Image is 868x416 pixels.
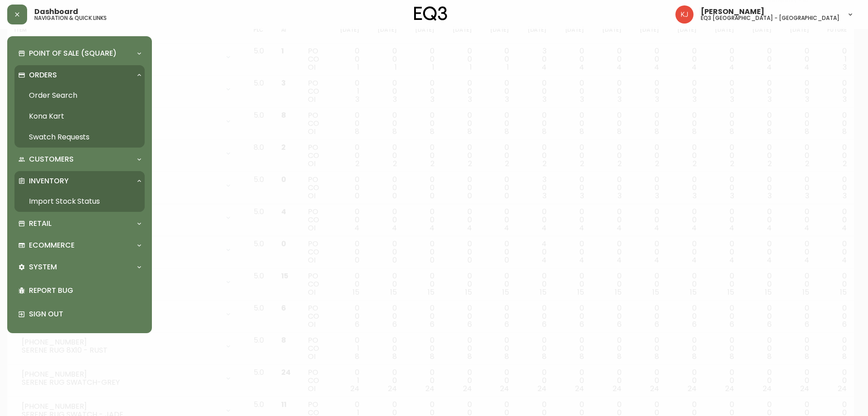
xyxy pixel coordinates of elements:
div: Customers [14,149,145,169]
div: Sign Out [14,302,145,326]
img: 24a625d34e264d2520941288c4a55f8e [675,5,693,24]
p: System [29,262,57,272]
p: Inventory [29,176,69,186]
span: [PERSON_NAME] [701,8,764,15]
a: Swatch Requests [14,127,145,148]
p: Ecommerce [29,240,75,250]
a: Kona Kart [14,106,145,127]
div: Inventory [14,171,145,191]
p: Customers [29,154,74,164]
div: Orders [14,65,145,85]
div: Ecommerce [14,235,145,255]
div: Retail [14,214,145,234]
p: Point of Sale (Square) [29,48,117,58]
div: Report Bug [14,279,145,302]
p: Retail [29,219,52,229]
h5: navigation & quick links [34,15,107,21]
p: Sign Out [29,309,141,319]
div: Point of Sale (Square) [14,43,145,63]
div: System [14,257,145,277]
p: Report Bug [29,286,141,296]
h5: eq3 [GEOGRAPHIC_DATA] - [GEOGRAPHIC_DATA] [701,15,840,21]
span: Dashboard [34,8,78,15]
a: Import Stock Status [14,191,145,212]
a: Order Search [14,85,145,106]
img: logo [414,6,448,21]
p: Orders [29,70,57,80]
